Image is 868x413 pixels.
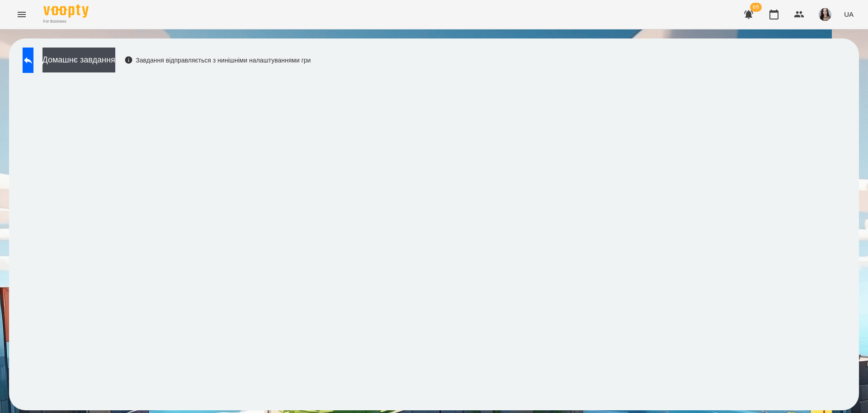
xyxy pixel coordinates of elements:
button: UA [840,6,857,23]
img: 23d2127efeede578f11da5c146792859.jpg [819,8,831,21]
img: Voopty Logo [43,5,89,18]
button: Домашнє завдання [42,48,115,72]
div: Завдання відправляється з нинішніми налаштуваннями гри [124,56,311,65]
span: 65 [750,3,762,12]
span: For Business [43,19,89,24]
button: Menu [11,4,33,25]
span: UA [844,10,854,19]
